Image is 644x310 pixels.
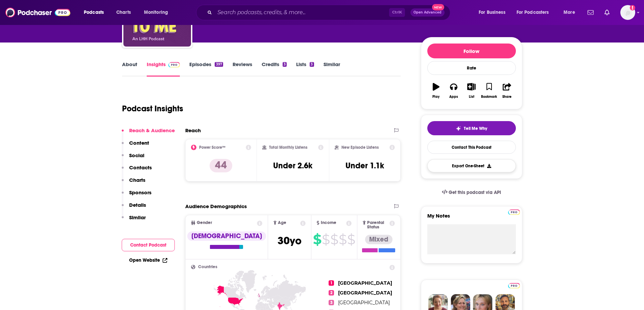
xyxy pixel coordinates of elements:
[413,11,442,14] span: Open Advanced
[283,62,287,67] div: 3
[338,300,390,306] span: [GEOGRAPHIC_DATA]
[427,121,516,135] button: tell me why sparkleTell Me Why
[436,184,507,201] a: Get this podcast via API
[147,61,180,77] a: InsightsPodchaser Pro
[324,61,340,77] a: Similar
[469,95,474,99] div: List
[330,234,338,245] span: $
[129,189,151,196] p: Sponsors
[122,189,151,202] button: Sponsors
[329,300,334,305] span: 3
[508,209,520,215] img: Podchaser Pro
[338,280,392,286] span: [GEOGRAPHIC_DATA]
[129,127,175,134] p: Reach & Audience
[427,61,516,75] div: Rate
[427,141,516,154] a: Contact This Podcast
[278,221,286,225] span: Age
[508,208,520,215] a: Pro website
[129,152,144,159] p: Social
[427,159,516,172] button: Export One-Sheet
[129,140,149,146] p: Content
[116,8,131,17] span: Charts
[449,190,501,195] span: Get this podcast via API
[185,203,247,209] h2: Audience Demographics
[620,5,635,20] img: User Profile
[367,221,388,229] span: Parental Status
[199,145,225,150] h2: Power Score™
[313,234,321,245] span: $
[112,7,135,18] a: Charts
[365,235,392,244] div: Mixed
[122,104,183,114] h1: Podcast Insights
[129,177,145,183] p: Charts
[278,234,302,247] span: 30 yo
[79,7,113,18] button: open menu
[481,95,497,99] div: Bookmark
[321,221,336,225] span: Income
[508,283,520,288] img: Podchaser Pro
[585,7,596,18] a: Show notifications dropdown
[233,61,252,77] a: Reviews
[480,79,498,103] button: Bookmark
[464,126,487,131] span: Tell Me Why
[564,8,575,17] span: More
[338,290,392,296] span: [GEOGRAPHIC_DATA]
[310,62,314,67] div: 3
[427,213,516,224] label: My Notes
[122,152,144,165] button: Social
[474,7,514,18] button: open menu
[185,127,201,134] h2: Reach
[445,79,462,103] button: Apps
[427,44,516,58] button: Follow
[456,126,461,131] img: tell me why sparkle
[479,8,505,17] span: For Business
[347,234,355,245] span: $
[517,8,549,17] span: For Podcasters
[122,127,175,140] button: Reach & Audience
[122,177,145,189] button: Charts
[345,161,384,171] h3: Under 1.1k
[410,8,445,17] button: Open AdvancedNew
[129,202,146,208] p: Details
[322,234,330,245] span: $
[144,8,168,17] span: Monitoring
[427,79,445,103] button: Play
[122,239,175,251] button: Contact Podcast
[462,79,480,103] button: List
[341,145,379,150] h2: New Episode Listens
[168,62,180,67] img: Podchaser Pro
[432,4,444,10] span: New
[296,61,314,77] a: Lists3
[432,95,439,99] div: Play
[5,6,70,19] img: Podchaser - Follow, Share and Rate Podcasts
[122,140,149,152] button: Content
[389,8,405,17] span: Ctrl K
[602,7,612,18] a: Show notifications dropdown
[84,8,104,17] span: Podcasts
[129,257,167,263] a: Open Website
[122,61,137,77] a: About
[273,161,312,171] h3: Under 2.6k
[329,290,334,295] span: 2
[198,265,217,269] span: Countries
[215,62,223,67] div: 397
[498,79,516,103] button: Share
[189,61,223,77] a: Episodes397
[512,7,559,18] button: open menu
[339,234,347,245] span: $
[329,280,334,286] span: 1
[129,214,146,221] p: Similar
[210,159,232,172] p: 44
[449,95,458,99] div: Apps
[630,5,635,10] svg: Add a profile image
[122,214,146,227] button: Similar
[502,95,511,99] div: Share
[197,221,212,225] span: Gender
[215,7,389,18] input: Search podcasts, credits, & more...
[187,231,266,241] div: [DEMOGRAPHIC_DATA]
[559,7,583,18] button: open menu
[269,145,307,150] h2: Total Monthly Listens
[122,164,152,177] button: Contacts
[202,5,457,20] div: Search podcasts, credits, & more...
